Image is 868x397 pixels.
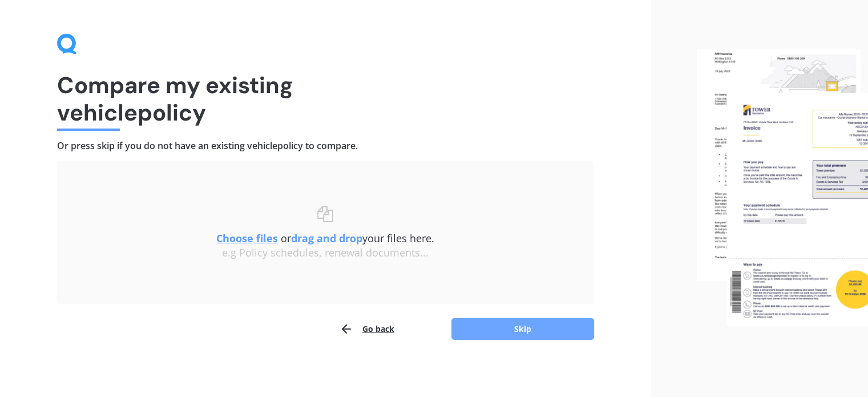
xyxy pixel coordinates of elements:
button: Go back [340,318,394,340]
h1: Compare my existing vehicle policy [57,71,594,126]
h4: Or press skip if you do not have an existing vehicle policy to compare. [57,140,594,152]
b: drag and drop [291,231,362,245]
div: e.g Policy schedules, renewal documents... [80,247,571,259]
span: or your files here. [216,231,434,245]
button: Skip [451,318,594,340]
u: Choose files [216,231,278,245]
img: files.webp [697,49,868,326]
